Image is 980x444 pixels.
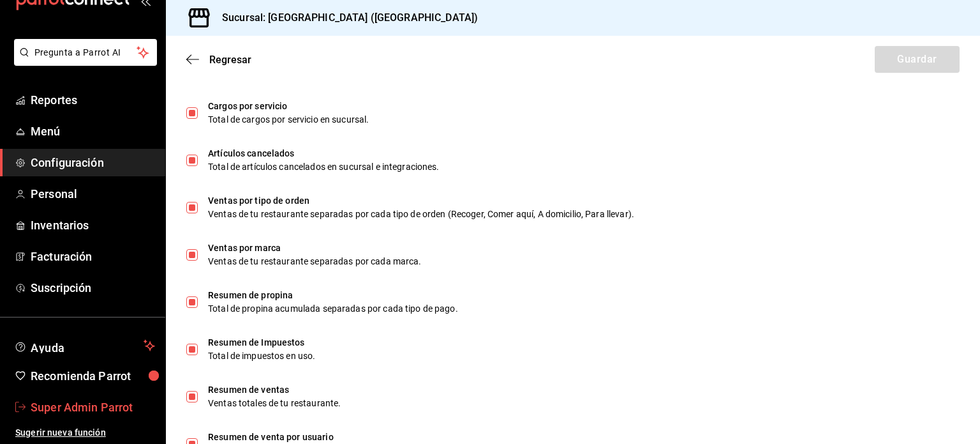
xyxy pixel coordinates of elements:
[208,431,960,444] div: Resumen de venta por usuario
[212,10,478,26] h3: Sucursal: [GEOGRAPHIC_DATA] ([GEOGRAPHIC_DATA])
[208,147,960,160] div: Artículos cancelados
[208,336,960,349] div: Resumen de Impuestos
[208,302,960,316] div: Total de propina acumulada separadas por cada tipo de pago.
[208,194,960,208] div: Ventas por tipo de orden
[31,217,155,234] span: Inventarios
[31,185,155,203] span: Personal
[209,54,251,66] span: Regresar
[31,91,155,109] span: Reportes
[31,154,155,171] span: Configuración
[208,255,960,268] div: Ventas de tu restaurante separadas por cada marca.
[208,113,960,126] div: Total de cargos por servicio en sucursal.
[9,55,157,68] a: Pregunta a Parrot AI
[31,399,155,416] span: Super Admin Parrot
[31,279,155,296] span: Suscripción
[208,349,960,363] div: Total de impuestos en uso.
[31,338,138,353] span: Ayuda
[208,208,960,221] div: Ventas de tu restaurante separadas por cada tipo de orden (Recoger, Comer aquí, A domicilio, Para...
[15,426,155,440] span: Sugerir nueva función
[208,289,960,302] div: Resumen de propina
[208,397,960,410] div: Ventas totales de tu restaurante.
[31,367,155,385] span: Recomienda Parrot
[34,46,137,59] span: Pregunta a Parrot AI
[208,241,960,255] div: Ventas por marca
[31,123,155,140] span: Menú
[208,160,960,174] div: Total de artículos cancelados en sucursal e integraciones.
[186,54,251,66] button: Regresar
[14,39,157,66] button: Pregunta a Parrot AI
[31,248,155,265] span: Facturación
[208,100,960,113] div: Cargos por servicio
[208,383,960,397] div: Resumen de ventas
